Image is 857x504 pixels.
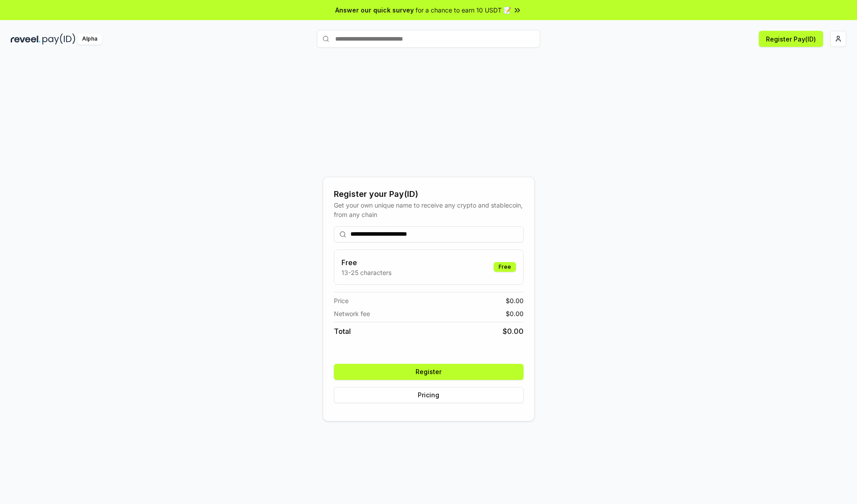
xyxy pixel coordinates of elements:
[334,188,524,200] div: Register your Pay(ID)
[506,309,524,318] span: $ 0.00
[334,364,524,380] button: Register
[759,31,823,47] button: Register Pay(ID)
[503,326,524,337] span: $ 0.00
[506,296,524,305] span: $ 0.00
[416,5,511,15] span: for a chance to earn 10 USDT 📝
[77,33,102,45] div: Alpha
[334,309,370,318] span: Network fee
[11,33,41,45] img: reveel_dark
[335,5,414,15] span: Answer our quick survey
[334,296,349,305] span: Price
[334,326,351,337] span: Total
[334,200,524,219] div: Get your own unique name to receive any crypto and stablecoin, from any chain
[494,262,516,272] div: Free
[42,33,75,45] img: pay_id
[341,268,391,277] p: 13-25 characters
[334,387,524,403] button: Pricing
[341,257,391,268] h3: Free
